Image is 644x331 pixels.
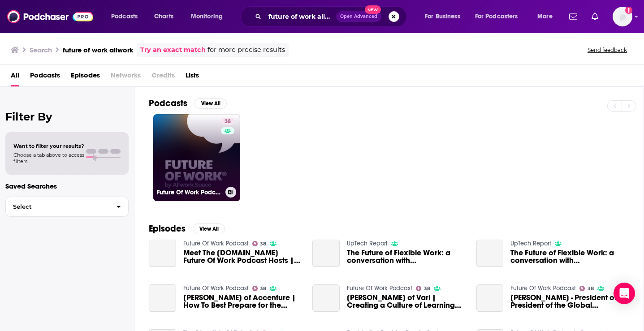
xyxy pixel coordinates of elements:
a: 38 [416,286,430,291]
a: Manish Sharma of Accenture | How To Best Prepare for the Future of Work [149,284,176,312]
span: For Business [425,10,460,23]
button: open menu [531,9,564,24]
span: [PERSON_NAME] of Vari | Creating a Culture of Learning and Innovation for the Future of Work [347,294,466,309]
a: 38 [252,241,267,246]
a: Giovanni Palavicini - President of President of the Global Workspace Association | Aggregation, C... [476,284,504,312]
a: Giovanni Palavicini - President of President of the Global Workspace Association | Aggregation, C... [510,294,629,309]
a: The Future of Flexible Work: a conversation with Glenn Laumeister of AllWork [476,240,504,267]
a: Meet The Allwork.Space Future Of Work Podcast Hosts | Frank Cottle & Ceci Amador [183,249,302,264]
a: Meet The Allwork.Space Future Of Work Podcast Hosts | Frank Cottle & Ceci Amador [149,240,176,267]
a: All [11,68,19,86]
span: [PERSON_NAME] - President of President of the Global Workspace Association | Aggregation, Consoli... [510,294,629,309]
a: Try an exact match [140,45,206,55]
span: 38 [424,287,430,291]
button: View All [193,224,225,234]
a: Jason McCann of Vari | Creating a Culture of Learning and Innovation for the Future of Work [312,284,340,312]
span: Choose a tab above to access filters. [13,152,84,164]
button: Open AdvancedNew [336,11,381,22]
img: User Profile [613,7,632,26]
a: Episodes [71,68,100,86]
button: open menu [419,9,471,24]
img: Podchaser - Follow, Share and Rate Podcasts [7,8,93,25]
a: Jason McCann of Vari | Creating a Culture of Learning and Innovation for the Future of Work [347,294,466,309]
a: Future Of Work Podcast [510,284,576,292]
span: Logged in as autumncomm [613,7,632,26]
span: The Future of Flexible Work: a conversation with [PERSON_NAME] of AllWork [347,249,466,264]
button: View All [194,98,227,109]
a: UpTech Report [510,240,551,247]
span: Select [6,204,109,210]
span: Want to filter your results? [13,143,84,149]
span: New [365,5,381,14]
a: The Future of Flexible Work: a conversation with Glenn Laumeister of AllWork [347,249,466,264]
span: Monitoring [191,10,223,23]
span: Meet The [DOMAIN_NAME] Future Of Work Podcast Hosts | [PERSON_NAME] & [PERSON_NAME] [183,249,302,264]
a: Manish Sharma of Accenture | How To Best Prepare for the Future of Work [183,294,302,309]
div: Search podcasts, credits, & more... [249,6,415,27]
button: Select [5,197,129,217]
a: Future Of Work Podcast [183,284,249,292]
a: EpisodesView All [149,223,225,234]
svg: Add a profile image [625,7,632,14]
span: For Podcasters [475,10,518,23]
span: Podcasts [111,10,138,23]
h3: future of work allwork [63,46,133,54]
a: UpTech Report [347,240,388,247]
a: Future Of Work Podcast [183,240,249,247]
a: 38 [221,118,234,125]
button: open menu [185,9,234,24]
span: 38 [225,117,231,126]
a: Show notifications dropdown [566,9,581,24]
a: Lists [186,68,199,86]
span: More [537,10,553,23]
span: [PERSON_NAME] of Accenture | How To Best Prepare for the Future of Work [183,294,302,309]
h2: Episodes [149,223,186,234]
span: Credits [151,68,175,86]
span: Open Advanced [340,14,377,19]
a: Show notifications dropdown [588,9,602,24]
span: 38 [588,287,594,291]
span: Charts [154,10,173,23]
a: PodcastsView All [149,98,227,109]
button: open menu [469,9,531,24]
h2: Filter By [5,110,129,123]
a: 38 [579,286,594,291]
h2: Podcasts [149,98,187,109]
a: Charts [148,9,179,24]
button: Send feedback [585,46,630,54]
span: for more precise results [207,45,285,55]
div: Open Intercom Messenger [614,283,635,304]
span: Networks [111,68,141,86]
p: Saved Searches [5,182,129,190]
span: 38 [260,287,266,291]
a: Podcasts [30,68,60,86]
a: The Future of Flexible Work: a conversation with Glenn Laumeister of AllWork [312,240,340,267]
a: 38Future Of Work Podcast [153,114,240,201]
button: Show profile menu [613,7,632,26]
a: The Future of Flexible Work: a conversation with Glenn Laumeister of AllWork [510,249,629,264]
button: open menu [105,9,149,24]
h3: Search [30,46,52,54]
input: Search podcasts, credits, & more... [265,9,336,24]
a: Future Of Work Podcast [347,284,412,292]
a: 38 [252,286,267,291]
h3: Future Of Work Podcast [157,189,222,196]
span: The Future of Flexible Work: a conversation with [PERSON_NAME] of AllWork [510,249,629,264]
span: 38 [260,242,266,246]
